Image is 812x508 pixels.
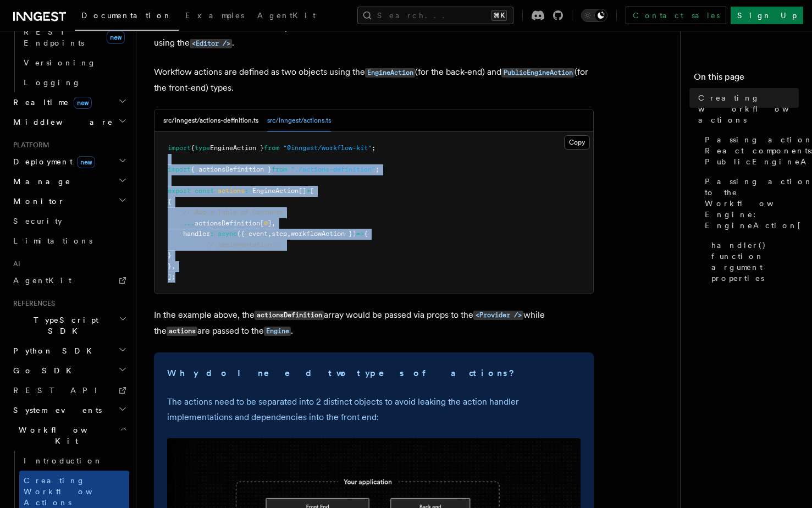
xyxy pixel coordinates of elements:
[168,144,191,152] span: import
[206,241,283,249] span: // implementation...
[9,270,129,290] a: AgentKit
[195,187,214,195] span: const
[9,424,120,446] span: Workflow Kit
[167,394,581,425] p: The actions need to be separated into 2 distinct objects to avoid leaking the action handler impl...
[9,176,71,187] span: Manage
[77,156,95,168] span: new
[299,187,306,195] span: []
[9,141,49,150] span: Platform
[13,217,62,225] span: Security
[195,219,264,227] span: actionsDefinition[
[168,165,191,173] span: import
[218,187,245,195] span: actions
[9,92,129,112] button: Realtimenew
[13,386,107,395] span: REST API
[183,219,195,227] span: ...
[9,196,65,207] span: Monitor
[626,7,726,24] a: Contact sales
[13,236,92,245] span: Limitations
[291,165,375,173] span: "./actions-definition"
[287,230,291,238] span: ,
[107,31,125,44] span: new
[264,219,268,227] span: 0
[694,70,799,88] h4: On this page
[9,211,129,231] a: Security
[564,135,590,150] button: Copy
[9,117,113,128] span: Middleware
[9,299,55,308] span: References
[364,230,368,238] span: {
[268,219,272,227] span: ]
[154,64,594,96] p: Workflow actions are defined as two objects using the (for the back-end) and (for the front-end) ...
[9,420,129,451] button: Workflow Kit
[581,9,607,22] button: Toggle dark mode
[218,230,237,238] span: async
[237,230,268,238] span: ({ event
[9,231,129,251] a: Limitations
[24,456,103,465] span: Introduction
[19,73,129,92] a: Logging
[372,144,375,152] span: ;
[731,7,803,24] a: Sign Up
[9,345,98,356] span: Python SDK
[190,37,232,48] a: <Editor />
[9,152,129,172] button: Deploymentnew
[9,380,129,400] a: REST API
[700,172,799,235] a: Passing actions to the Workflow Engine: EngineAction[]
[168,187,191,195] span: export
[264,144,279,152] span: from
[365,68,415,78] code: EngineAction
[167,368,517,378] strong: Why do I need two types of actions?
[191,165,272,173] span: { actionsDefinition }
[9,259,20,268] span: AI
[264,327,291,336] code: Engine
[473,311,523,320] code: <Provider />
[163,109,258,132] button: src/inngest/actions-definition.ts
[306,187,310,195] span: =
[9,405,102,416] span: System events
[195,144,210,152] span: type
[272,165,287,173] span: from
[172,262,175,270] span: ,
[210,230,214,238] span: :
[291,230,356,238] span: workflowAction })
[491,10,507,21] kbd: ⌘K
[245,187,248,195] span: :
[210,144,264,152] span: EngineAction }
[9,156,95,167] span: Deployment
[310,187,314,195] span: [
[19,53,129,73] a: Versioning
[694,88,799,130] a: Creating workflow actions
[13,276,71,285] span: AgentKit
[154,307,594,339] p: In the example above, the array would be passed via props to the while the are passed to the .
[190,39,232,48] code: <Editor />
[473,310,523,320] a: <Provider />
[9,310,129,341] button: TypeScript SDK
[168,251,172,259] span: }
[357,7,513,24] button: Search...⌘K
[9,341,129,361] button: Python SDK
[9,112,129,132] button: Middleware
[700,130,799,172] a: Passing actions to the React components: PublicEngineAction[]
[81,11,172,20] span: Documentation
[711,240,799,284] span: handler() function argument properties
[255,311,324,320] code: actionsDefinition
[9,191,129,211] button: Monitor
[191,144,195,152] span: {
[356,230,364,238] span: =>
[19,451,129,471] a: Introduction
[167,327,197,336] code: actions
[267,109,331,132] button: src/inngest/actions.ts
[9,97,92,108] span: Realtime
[168,262,172,270] span: }
[9,365,78,376] span: Go SDK
[179,3,251,30] a: Examples
[257,11,316,20] span: AgentKit
[272,230,287,238] span: step
[9,172,129,191] button: Manage
[283,144,372,152] span: "@inngest/workflow-kit"
[183,230,210,238] span: handler
[24,58,96,67] span: Versioning
[264,325,291,336] a: Engine
[75,3,179,31] a: Documentation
